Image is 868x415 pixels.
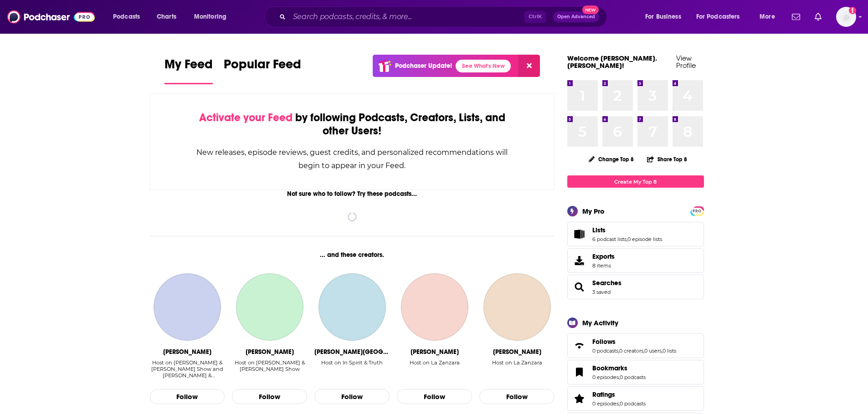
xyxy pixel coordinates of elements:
[492,359,542,366] div: Host on La Zanzara
[397,389,472,405] button: Follow
[592,374,619,380] a: 0 episodes
[410,359,460,366] div: Host on La Zanzara
[570,366,589,379] a: Bookmarks
[401,273,468,341] a: Giuseppe Cruciani
[592,390,615,399] span: Ratings
[567,333,704,358] span: Follows
[395,62,452,70] p: Podchaser Update!
[524,11,546,23] span: Ctrl K
[849,7,856,14] svg: Add a profile image
[194,10,226,23] span: Monitoring
[567,175,704,188] a: Create My Top 8
[570,281,589,293] a: Searches
[836,7,856,27] button: Show profile menu
[314,348,390,356] div: J.D. Farag
[760,10,775,23] span: More
[567,386,704,411] span: Ratings
[150,190,555,198] div: Not sure who to follow? Try these podcasts...
[592,252,615,261] span: Exports
[492,359,542,379] div: Host on La Zanzara
[273,6,616,27] div: Search podcasts, credits, & more...
[788,9,804,25] a: Show notifications dropdown
[246,348,294,356] div: Marshall Harris
[692,207,703,214] a: PRO
[567,222,704,246] span: Lists
[645,10,681,23] span: For Business
[113,10,140,23] span: Podcasts
[318,273,386,341] a: J.D. Farag
[232,359,307,372] div: Host on [PERSON_NAME] & [PERSON_NAME] Show
[592,364,646,372] a: Bookmarks
[696,10,740,23] span: For Podcasters
[557,15,595,19] span: Open Advanced
[592,226,606,234] span: Lists
[619,374,620,380] span: ,
[567,54,657,70] a: Welcome [PERSON_NAME].[PERSON_NAME]!
[107,10,152,24] button: open menu
[592,338,616,346] span: Follows
[676,54,696,70] a: View Profile
[151,10,182,24] a: Charts
[618,348,619,354] span: ,
[236,273,303,341] a: Marshall Harris
[314,389,390,405] button: Follow
[663,348,676,354] a: 0 lists
[483,273,551,341] a: David Parenzo
[836,7,856,27] img: User Profile
[620,374,646,380] a: 0 podcasts
[592,348,618,354] a: 0 podcasts
[592,262,615,269] span: 8 items
[627,236,627,242] span: ,
[150,251,555,259] div: ... and these creators.
[232,389,307,405] button: Follow
[592,400,619,407] a: 0 episodes
[570,254,589,267] span: Exports
[647,150,688,168] button: Share Top 8
[582,207,605,215] div: My Pro
[164,56,213,84] a: My Feed
[639,10,693,24] button: open menu
[619,348,643,354] a: 0 creators
[196,146,509,172] div: New releases, episode reviews, guest credits, and personalized recommendations will begin to appe...
[7,8,95,26] img: Podchaser - Follow, Share and Rate Podcasts
[289,10,524,24] input: Search podcasts, credits, & more...
[643,348,644,354] span: ,
[592,364,627,372] span: Bookmarks
[644,348,662,354] a: 0 users
[157,10,176,23] span: Charts
[321,359,383,366] div: Host on In Spirit & Truth
[150,389,225,405] button: Follow
[592,279,621,287] a: Searches
[592,236,627,242] a: 6 podcast lists
[592,289,611,295] a: 3 saved
[150,359,225,379] div: Host on [PERSON_NAME] & [PERSON_NAME] Show and [PERSON_NAME] & [PERSON_NAME] Show
[619,400,620,407] span: ,
[154,273,221,341] a: Dan Bernstein
[583,154,640,165] button: Change Top 8
[570,228,589,241] a: Lists
[582,5,599,14] span: New
[456,60,511,72] a: See What's New
[196,111,509,138] div: by following Podcasts, Creators, Lists, and other Users!
[692,208,703,215] span: PRO
[690,10,753,24] button: open menu
[553,11,599,22] button: Open AdvancedNew
[232,359,307,379] div: Host on Rahimi, Harris & Grote Show
[836,7,856,27] span: Logged in as hannah.bishop
[188,10,238,24] button: open menu
[410,359,460,379] div: Host on La Zanzara
[493,348,541,356] div: David Parenzo
[592,338,676,346] a: Follows
[199,111,293,124] span: Activate your Feed
[567,275,704,299] span: Searches
[479,389,555,405] button: Follow
[411,348,459,356] div: Giuseppe Cruciani
[592,390,646,399] a: Ratings
[164,56,213,77] span: My Feed
[224,56,301,84] a: Popular Feed
[627,236,662,242] a: 0 episode lists
[570,392,589,405] a: Ratings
